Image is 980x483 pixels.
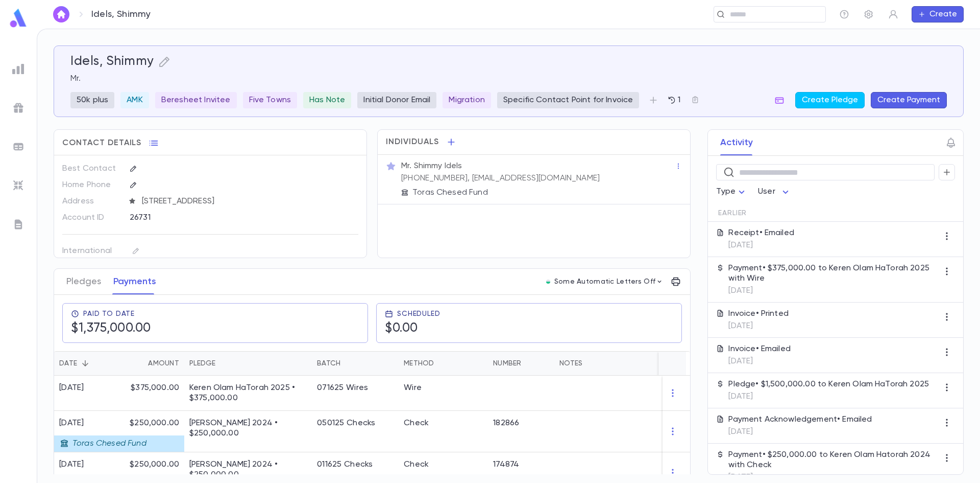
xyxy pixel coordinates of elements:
[728,228,794,238] p: Receipt • Emailed
[312,351,399,376] div: Batch
[59,383,84,393] div: [DATE]
[62,210,121,226] p: Account ID
[357,92,436,108] div: Initial Donor Email
[554,351,682,376] div: Notes
[363,95,430,105] p: Initial Donor Email
[718,209,747,217] span: Earlier
[249,95,291,105] p: Five Towns
[59,459,148,470] div: [DATE]
[55,10,67,18] img: home_white.a664292cf8c1dea59945f0da9f25487c.svg
[728,356,791,366] p: [DATE]
[728,379,929,389] p: Pledge • $1,500,000.00 to Keren Olam HaTorah 2025
[72,439,146,449] p: Toras Chesed Fund
[123,351,184,376] div: Amount
[399,351,488,376] div: Method
[184,351,312,376] div: Pledge
[728,286,939,296] p: [DATE]
[62,177,121,193] p: Home Phone
[676,95,680,105] p: 1
[128,418,179,428] p: $250,000.00
[317,459,373,470] div: 011625 Checks
[401,173,600,183] p: [PHONE_NUMBER], [EMAIL_ADDRESS][DOMAIN_NAME]
[62,193,121,210] p: Address
[542,274,668,289] button: Some Automatic Letters Off
[138,196,359,206] span: [STREET_ADDRESS]
[728,263,939,284] p: Payment • $375,000.00 to Keren Olam HaTorah 2025 with Wire
[83,310,135,318] span: Paid To Date
[758,182,792,202] div: User
[62,138,141,148] span: Contact Details
[404,383,422,393] div: Wire
[62,160,121,177] p: Best Contact
[243,92,298,108] div: Five Towns
[62,243,121,266] p: International Number
[728,344,791,354] p: Invoice • Emailed
[317,351,340,376] div: Batch
[12,141,24,153] img: batches_grey.339ca447c9d9533ef1741baa751efc33.svg
[317,418,376,428] div: 050125 Checks
[66,269,101,294] button: Pledges
[720,130,753,155] button: Activity
[497,92,639,108] div: Specific Contact Point for Invoice
[303,92,351,108] div: Has Note
[189,459,307,480] p: [PERSON_NAME] 2024 • $250,000.00
[120,92,149,108] div: AMK
[488,351,554,376] div: Number
[317,383,368,393] div: 071625 Wires
[728,427,872,437] p: [DATE]
[728,392,929,402] p: [DATE]
[912,6,964,22] button: Create
[758,188,775,196] span: User
[309,95,345,105] p: Has Note
[728,450,939,470] p: Payment • $250,000.00 to Keren Olam Hatorah 2024 with Check
[493,459,520,470] div: 174874
[386,137,439,147] span: Individuals
[12,63,24,75] img: reports_grey.c525e4749d1bce6a11f5fe2a8de1b229.svg
[340,355,357,372] button: Sort
[113,269,156,294] button: Payments
[404,418,429,428] div: Check
[54,351,123,376] div: Date
[189,418,307,439] p: [PERSON_NAME] 2024 • $250,000.00
[12,179,24,192] img: imports_grey.530a8a0e642e233f2baf0ef88e8c9fcb.svg
[404,351,434,376] div: Method
[728,309,789,319] p: Invoice • Printed
[434,355,451,372] button: Sort
[128,459,179,470] p: $250,000.00
[871,92,947,108] button: Create Payment
[91,9,151,20] p: Idels, Shimmy
[716,182,748,202] div: Type
[716,188,736,196] span: Type
[132,355,148,372] button: Sort
[148,351,179,376] div: Amount
[559,351,582,376] div: Notes
[12,218,24,231] img: letters_grey.7941b92b52307dd3b8a917253454ce1c.svg
[443,92,491,108] div: Migration
[70,54,154,70] h5: Idels, Shimmy
[77,95,108,105] p: 50k plus
[449,95,484,105] p: Migration
[8,8,29,28] img: logo
[554,278,655,286] p: Some Automatic Letters Off
[728,472,939,482] p: [DATE]
[795,92,865,108] button: Create Pledge
[728,240,794,250] p: [DATE]
[397,310,440,318] span: Scheduled
[503,95,633,105] p: Specific Contact Point for Invoice
[493,351,522,376] div: Number
[728,415,872,425] p: Payment Acknowledgement • Emailed
[404,459,429,470] div: Check
[77,355,93,372] button: Sort
[130,210,308,225] div: 26731
[493,418,520,428] div: 182866
[661,92,687,108] button: 1
[59,351,77,376] div: Date
[189,383,307,403] p: Keren Olam HaTorah 2025 • $375,000.00
[127,95,142,105] p: AMK
[70,74,947,84] p: Mr.
[70,92,114,108] div: 50k plus
[131,383,179,393] p: $375,000.00
[12,102,24,114] img: campaigns_grey.99e729a5f7ee94e3726e6486bddda8f1.svg
[161,95,231,105] p: Beresheet Invitee
[155,92,237,108] div: Beresheet Invitee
